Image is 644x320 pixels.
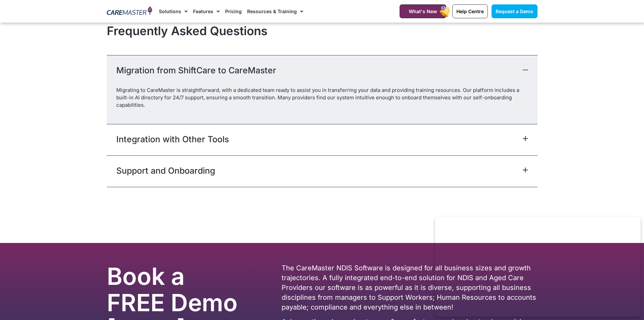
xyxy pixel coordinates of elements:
span: What's New [409,8,437,14]
a: What's New [400,4,446,18]
a: Support and Onboarding [116,165,215,177]
div: Support and Onboarding [107,155,538,187]
span: Request a Demo [496,8,533,14]
p: The CareMaster NDIS Software is designed for all business sizes and growth trajectories. A fully ... [282,263,537,312]
a: Request a Demo [492,4,538,18]
div: Migration from ShiftCare to CareMaster [107,55,538,87]
a: Help Centre [452,4,488,18]
div: Migration from ShiftCare to CareMaster [107,87,538,124]
span: Help Centre [456,8,484,14]
h2: Frequently Asked Questions [107,24,538,38]
img: CareMaster Logo [107,6,152,17]
div: Integration with Other Tools [107,124,538,155]
iframe: Popup CTA [435,217,641,317]
a: Integration with Other Tools [116,133,229,145]
a: Migration from ShiftCare to CareMaster [116,64,276,76]
span: Migrating to CareMaster is straightforward, with a dedicated team ready to assist you in transfer... [116,87,519,108]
